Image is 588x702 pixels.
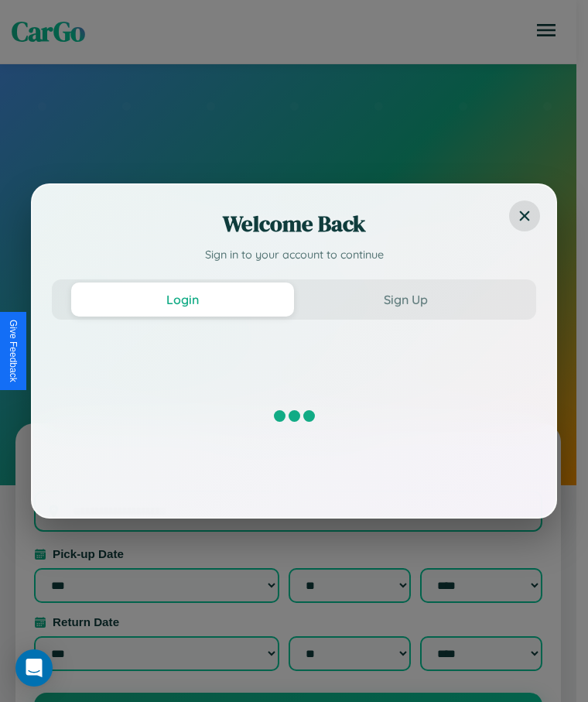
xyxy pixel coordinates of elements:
button: Sign Up [294,283,517,317]
button: Login [71,283,294,317]
div: Give Feedback [8,320,19,382]
div: Open Intercom Messenger [15,649,53,687]
p: Sign in to your account to continue [52,247,536,264]
h2: Welcome Back [52,208,536,239]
